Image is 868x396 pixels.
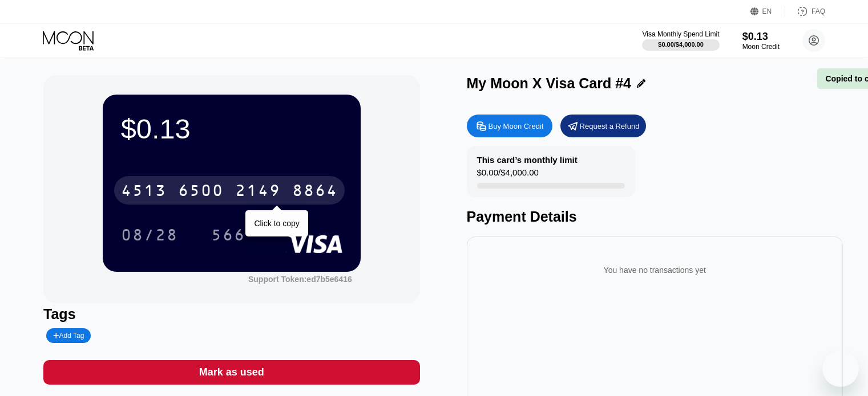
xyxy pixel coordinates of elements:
[211,227,245,246] div: 566
[121,183,167,201] div: 4513
[467,209,843,225] div: Payment Details
[580,121,640,131] div: Request a Refund
[248,275,352,284] div: Support Token: ed7b5e6416
[53,332,84,340] div: Add Tag
[658,41,704,48] div: $0.00 / $4,000.00
[560,115,646,137] div: Request a Refund
[46,328,91,343] div: Add Tag
[43,306,419,322] div: Tags
[467,115,552,137] div: Buy Moon Credit
[477,168,539,183] div: $0.00 / $4,000.00
[812,7,825,15] div: FAQ
[248,275,352,284] div: Support Token:ed7b5e6416
[121,113,342,145] div: $0.13
[112,221,187,249] div: 08/28
[822,350,859,387] iframe: Кнопка запуска окна обмена сообщениями
[235,183,281,201] div: 2149
[750,6,785,17] div: EN
[203,221,254,249] div: 566
[488,121,544,131] div: Buy Moon Credit
[178,183,224,201] div: 6500
[476,254,834,286] div: You have no transactions yet
[477,155,578,165] div: This card’s monthly limit
[43,360,419,385] div: Mark as used
[467,75,632,92] div: My Moon X Visa Card #4
[742,43,780,51] div: Moon Credit
[121,227,178,246] div: 08/28
[292,183,338,201] div: 8864
[114,176,345,205] div: 4513650021498864
[742,31,780,43] div: $0.13
[199,366,264,379] div: Mark as used
[254,219,299,228] div: Click to copy
[642,30,719,38] div: Visa Monthly Spend Limit
[742,31,780,51] div: $0.13Moon Credit
[762,7,772,15] div: EN
[785,6,825,17] div: FAQ
[642,30,719,51] div: Visa Monthly Spend Limit$0.00/$4,000.00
